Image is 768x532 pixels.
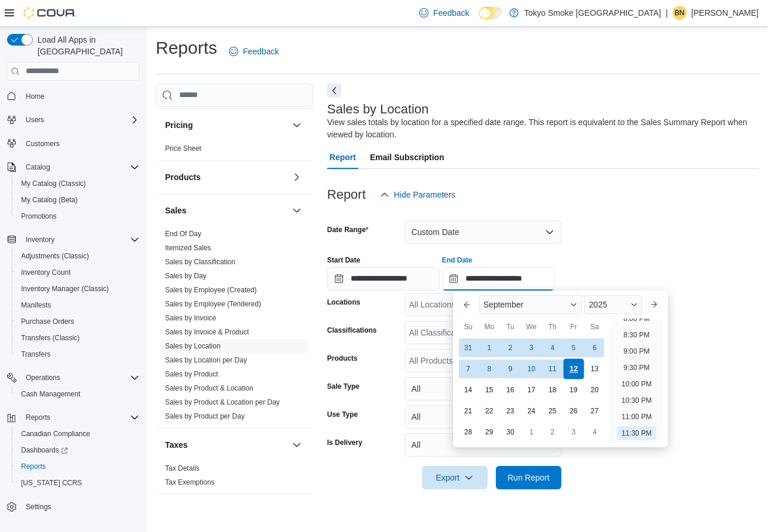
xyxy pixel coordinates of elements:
span: Users [26,115,44,125]
div: day-8 [480,360,499,378]
div: Taxes [156,461,313,494]
span: Settings [21,499,139,514]
button: Operations [21,371,65,385]
div: day-22 [480,402,499,420]
label: Use Type [327,410,358,419]
div: day-16 [501,381,520,399]
label: Is Delivery [327,438,362,447]
div: day-7 [459,360,478,378]
h3: Pricing [165,119,193,131]
span: My Catalog (Beta) [16,193,139,207]
div: September, 2025 [458,337,605,443]
span: Inventory [26,235,54,244]
div: day-19 [564,381,583,399]
div: day-17 [522,381,541,399]
span: Operations [26,373,60,382]
span: Dashboards [16,443,139,457]
h3: Report [327,188,366,202]
span: Transfers [16,347,139,361]
a: Canadian Compliance [16,427,95,441]
span: Manifests [21,300,51,310]
a: Tax Exemptions [165,478,215,486]
div: Mo [480,317,499,336]
div: day-30 [501,423,520,441]
button: Transfers (Classic) [12,330,144,346]
span: Home [21,89,139,103]
span: Inventory Manager (Classic) [16,282,139,296]
ul: Time [610,319,663,443]
div: day-3 [522,338,541,357]
span: BN [675,6,685,20]
span: Sales by Employee (Tendered) [165,299,261,309]
li: 9:30 PM [619,361,654,375]
span: Dashboards [21,445,68,455]
button: All [404,377,561,400]
button: Next month [644,295,663,314]
button: Next [327,84,341,98]
a: Sales by Invoice [165,314,216,322]
button: Run Report [496,466,561,489]
button: Users [2,112,144,128]
a: Sales by Location [165,342,221,350]
input: Press the down key to open a popover containing a calendar. [327,267,440,291]
label: Classifications [327,326,377,335]
span: My Catalog (Classic) [16,177,139,191]
a: Purchase Orders [16,315,79,329]
button: Cash Management [12,386,144,402]
a: Feedback [414,1,474,25]
a: Inventory Manager (Classic) [16,282,114,296]
div: Sa [585,317,604,336]
span: Sales by Day [165,271,207,281]
a: Sales by Product & Location per Day [165,398,280,406]
a: Cash Management [16,387,85,401]
span: [US_STATE] CCRS [21,478,82,488]
div: day-11 [543,360,562,378]
div: Su [459,317,478,336]
button: Taxes [165,439,287,451]
input: Dark Mode [479,7,503,19]
button: Pricing [165,119,287,131]
a: Price Sheet [165,144,201,153]
div: day-14 [459,381,478,399]
button: Customers [2,135,144,152]
div: day-29 [480,423,499,441]
span: Reports [26,413,50,422]
div: day-5 [564,338,583,357]
h1: Reports [156,36,217,60]
a: Sales by Product [165,370,218,378]
li: 9:00 PM [619,344,654,358]
button: Adjustments (Classic) [12,248,144,264]
span: Sales by Employee (Created) [165,285,257,295]
span: Sales by Product & Location [165,384,253,393]
h3: Sales by Location [327,102,429,116]
p: Tokyo Smoke [GEOGRAPHIC_DATA] [524,6,661,20]
span: Load All Apps in [GEOGRAPHIC_DATA] [33,34,139,57]
button: All [404,433,561,457]
div: day-1 [522,423,541,441]
span: Sales by Product [165,369,218,379]
button: Reports [12,458,144,475]
button: Pricing [290,118,304,132]
a: Sales by Invoice & Product [165,328,249,336]
input: Press the down key to enter a popover containing a calendar. Press the escape key to close the po... [442,267,554,291]
a: Dashboards [12,442,144,458]
button: Users [21,113,49,127]
span: Sales by Product & Location per Day [165,398,280,407]
label: End Date [442,255,472,265]
div: Pricing [156,141,313,160]
div: day-15 [480,381,499,399]
span: End Of Day [165,229,201,239]
span: Sales by Invoice & Product [165,327,249,337]
a: Manifests [16,298,56,312]
li: 8:00 PM [619,312,654,326]
button: My Catalog (Beta) [12,192,144,208]
a: Transfers [16,347,55,361]
label: Products [327,354,358,363]
a: Promotions [16,209,61,223]
a: Dashboards [16,443,73,457]
span: Tax Details [165,464,200,473]
a: Sales by Employee (Created) [165,286,257,294]
span: Reports [21,410,139,424]
span: Sales by Product per Day [165,412,245,421]
div: day-20 [585,381,604,399]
